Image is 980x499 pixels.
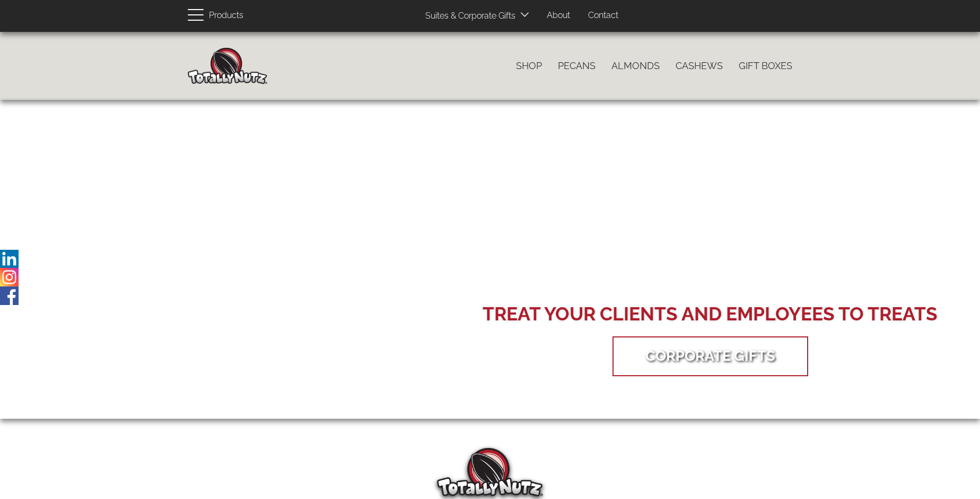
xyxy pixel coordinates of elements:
[603,55,668,77] a: Almonds
[188,48,267,84] img: Home
[580,5,626,26] a: Contact
[550,55,603,77] a: Pecans
[731,55,800,77] a: Gift Boxes
[209,8,243,23] span: Products
[539,5,578,26] a: About
[437,448,543,496] img: Totally Nutz Logo
[629,339,791,373] a: Corporate Gifts
[508,55,550,77] a: Shop
[668,55,731,77] a: Cashews
[417,6,519,27] a: Suites & Corporate Gifts
[483,301,938,327] div: Treat your Clients and Employees to Treats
